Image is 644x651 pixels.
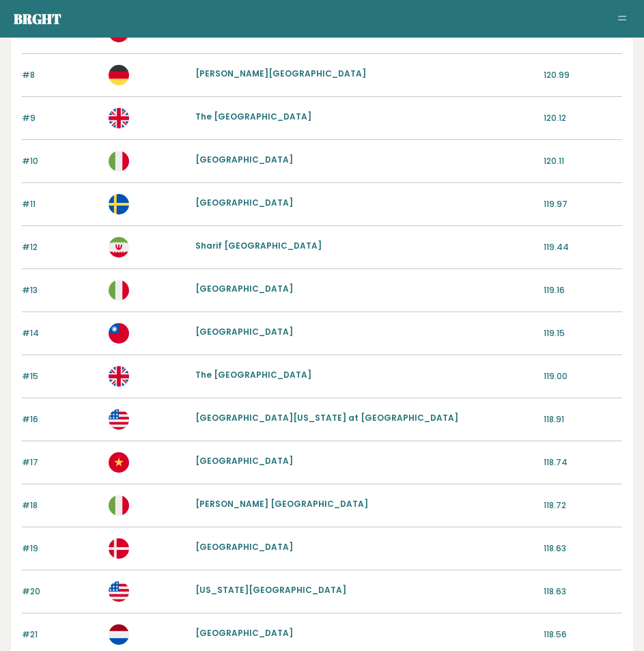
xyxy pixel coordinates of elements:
[544,499,622,512] p: 118.72
[195,283,293,294] a: [GEOGRAPHIC_DATA]
[544,198,622,210] p: 119.97
[195,541,293,553] a: [GEOGRAPHIC_DATA]
[544,542,622,555] p: 118.63
[22,284,100,296] p: #13
[109,581,129,602] img: us.svg
[22,198,100,210] p: #11
[109,65,129,85] img: de.svg
[22,370,100,383] p: #15
[22,499,100,512] p: #18
[195,498,368,510] a: [PERSON_NAME] [GEOGRAPHIC_DATA]
[109,366,129,387] img: gb.svg
[544,456,622,469] p: 118.74
[22,112,100,124] p: #9
[22,69,100,81] p: #8
[22,327,100,340] p: #14
[195,369,311,380] a: The [GEOGRAPHIC_DATA]
[544,241,622,253] p: 119.44
[544,628,622,641] p: 118.56
[195,412,458,424] a: [GEOGRAPHIC_DATA][US_STATE] at [GEOGRAPHIC_DATA]
[195,627,293,639] a: [GEOGRAPHIC_DATA]
[109,452,129,473] img: vn.svg
[195,154,293,165] a: [GEOGRAPHIC_DATA]
[544,370,622,383] p: 119.00
[544,327,622,340] p: 119.15
[109,194,129,214] img: se.svg
[544,284,622,296] p: 119.16
[195,455,293,467] a: [GEOGRAPHIC_DATA]
[195,326,293,337] a: [GEOGRAPHIC_DATA]
[614,11,630,27] button: Toggle navigation
[544,155,622,167] p: 120.11
[195,111,311,122] a: The [GEOGRAPHIC_DATA]
[22,585,100,598] p: #20
[195,68,366,79] a: [PERSON_NAME][GEOGRAPHIC_DATA]
[544,112,622,124] p: 120.12
[22,542,100,555] p: #19
[109,409,129,430] img: us.svg
[109,538,129,559] img: dk.svg
[22,241,100,253] p: #12
[109,323,129,344] img: tw.svg
[195,240,322,251] a: Sharif [GEOGRAPHIC_DATA]
[14,10,61,28] a: Brght
[109,495,129,516] img: it.svg
[195,197,293,208] a: [GEOGRAPHIC_DATA]
[109,237,129,258] img: ir.svg
[22,628,100,641] p: #21
[195,584,346,596] a: [US_STATE][GEOGRAPHIC_DATA]
[109,151,129,171] img: it.svg
[544,585,622,598] p: 118.63
[109,624,129,645] img: nl.svg
[22,155,100,167] p: #10
[22,413,100,426] p: #16
[544,69,622,81] p: 120.99
[109,108,129,128] img: gb.svg
[22,456,100,469] p: #17
[109,280,129,301] img: it.svg
[544,413,622,426] p: 118.91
